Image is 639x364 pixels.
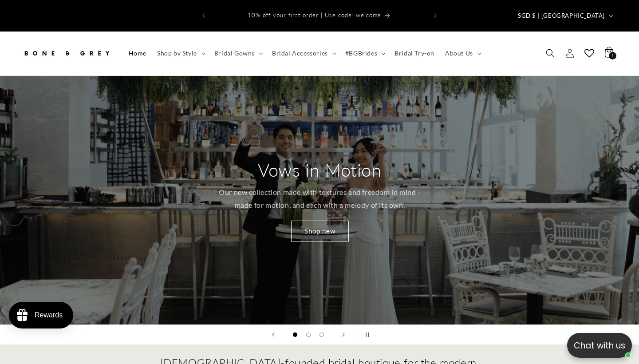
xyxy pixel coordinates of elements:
button: Previous announcement [194,7,213,24]
img: Bone and Grey Bridal [22,44,111,63]
button: SGD $ | [GEOGRAPHIC_DATA] [513,7,617,24]
button: Load slide 3 of 3 [315,328,328,341]
div: Rewards [35,311,63,319]
button: Open chatbox [567,333,632,358]
summary: Shop by Style [152,44,209,63]
span: Bridal Accessories [272,49,328,57]
button: Next announcement [426,7,445,24]
span: SGD $ | [GEOGRAPHIC_DATA] [518,12,605,20]
summary: #BGBrides [340,44,389,63]
span: About Us [445,49,473,57]
p: Our new collection made with textures and freedom in mind - made for motion, and each with a melo... [214,186,425,212]
summary: About Us [440,44,485,63]
summary: Bridal Accessories [267,44,340,63]
a: Bone and Grey Bridal [19,40,114,67]
span: Bridal Gowns [214,49,255,57]
span: Bridal Try-on [394,49,434,57]
a: Shop new [291,221,348,241]
p: Chat with us [567,339,632,352]
span: Shop by Style [157,49,197,57]
button: Pause slideshow [356,325,375,344]
summary: Search [540,44,560,63]
summary: Bridal Gowns [209,44,267,63]
a: Home [123,44,152,63]
h2: Vows in Motion [258,158,381,182]
button: Next slide [334,325,353,344]
span: 10% off your first order | Use code: welcome [248,12,381,19]
span: Home [129,49,146,57]
span: #BGBrides [345,49,377,57]
button: Load slide 2 of 3 [302,328,315,341]
button: Previous slide [264,325,283,344]
span: 1 [611,52,614,59]
button: Load slide 1 of 3 [288,328,302,341]
a: Bridal Try-on [389,44,440,63]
